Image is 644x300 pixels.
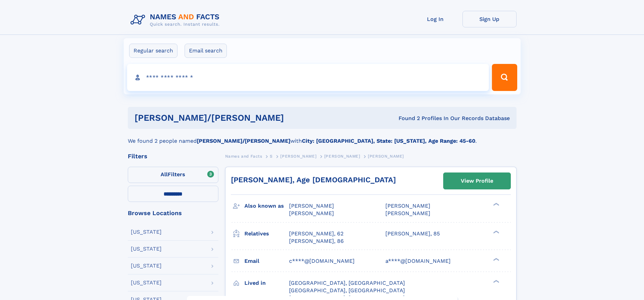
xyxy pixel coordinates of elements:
label: Email search [185,44,227,58]
span: [PERSON_NAME] [289,203,334,209]
div: ❯ [492,202,500,207]
a: [PERSON_NAME], Age [DEMOGRAPHIC_DATA] [231,176,396,184]
a: Sign Up [462,11,517,27]
div: [US_STATE] [131,246,162,252]
span: [PERSON_NAME] [368,154,404,159]
span: [PERSON_NAME] [289,210,334,216]
span: [PERSON_NAME] [385,210,430,216]
div: [US_STATE] [131,229,162,235]
a: [PERSON_NAME], 85 [385,230,440,237]
span: [GEOGRAPHIC_DATA], [GEOGRAPHIC_DATA] [289,287,405,294]
span: [GEOGRAPHIC_DATA], [GEOGRAPHIC_DATA] [289,280,405,286]
span: [PERSON_NAME] [385,203,430,209]
a: Names and Facts [225,152,262,160]
div: Filters [128,153,218,159]
span: All [161,171,168,178]
a: View Profile [444,173,510,189]
a: [PERSON_NAME], 62 [289,230,343,237]
input: search input [127,64,489,91]
a: S [270,152,273,160]
div: ❯ [492,257,500,261]
h3: Lived in [244,277,289,289]
div: Browse Locations [128,210,218,216]
button: Search Button [492,64,517,91]
span: S [270,154,273,159]
span: [PERSON_NAME] [280,154,316,159]
label: Regular search [129,44,177,58]
a: [PERSON_NAME] [280,152,316,160]
img: Logo Names and Facts [128,11,225,29]
label: Filters [128,167,218,183]
span: [PERSON_NAME] [324,154,360,159]
h3: Relatives [244,228,289,239]
a: [PERSON_NAME], 86 [289,237,344,245]
div: [US_STATE] [131,280,162,285]
b: [PERSON_NAME]/[PERSON_NAME] [197,138,290,144]
h3: Email [244,255,289,267]
div: View Profile [461,173,493,189]
div: ❯ [492,230,500,234]
a: [PERSON_NAME] [324,152,360,160]
h1: [PERSON_NAME]/[PERSON_NAME] [135,114,341,122]
div: [US_STATE] [131,263,162,269]
div: Found 2 Profiles In Our Records Database [341,115,510,122]
div: We found 2 people named with . [128,129,517,145]
b: City: [GEOGRAPHIC_DATA], State: [US_STATE], Age Range: 45-60 [302,138,475,144]
a: Log In [408,11,462,27]
div: ❯ [492,279,500,283]
h3: Also known as [244,200,289,212]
